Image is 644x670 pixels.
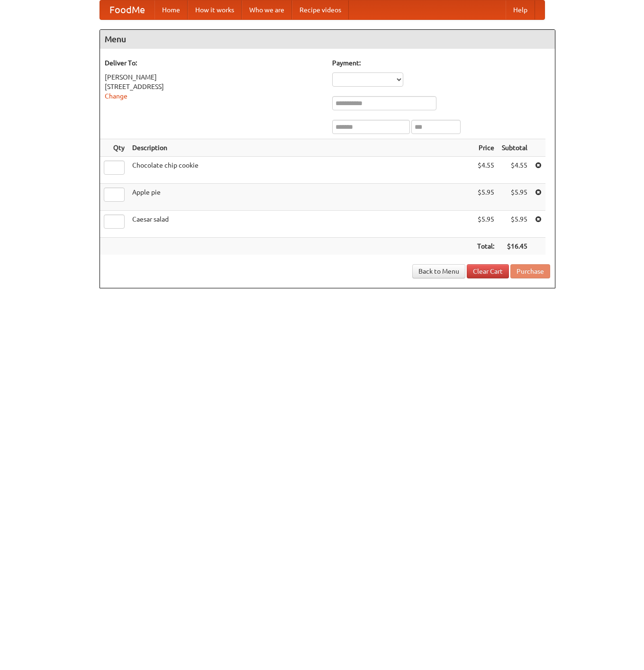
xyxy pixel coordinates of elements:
[473,157,498,184] td: $4.55
[128,211,473,238] td: Caesar salad
[128,157,473,184] td: Chocolate chip cookie
[105,92,127,100] a: Change
[128,184,473,211] td: Apple pie
[498,184,531,211] td: $5.95
[473,184,498,211] td: $5.95
[332,58,550,68] h5: Payment:
[292,0,349,19] a: Recipe videos
[100,30,555,49] h4: Menu
[473,139,498,157] th: Price
[154,0,188,19] a: Home
[467,264,509,278] a: Clear Cart
[506,0,535,19] a: Help
[105,82,323,91] div: [STREET_ADDRESS]
[498,157,531,184] td: $4.55
[412,264,465,278] a: Back to Menu
[498,211,531,238] td: $5.95
[100,0,154,19] a: FoodMe
[105,58,323,68] h5: Deliver To:
[105,72,323,82] div: [PERSON_NAME]
[473,211,498,238] td: $5.95
[100,139,128,157] th: Qty
[473,238,498,255] th: Total:
[498,139,531,157] th: Subtotal
[128,139,473,157] th: Description
[188,0,242,19] a: How it works
[510,264,550,278] button: Purchase
[498,238,531,255] th: $16.45
[242,0,292,19] a: Who we are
